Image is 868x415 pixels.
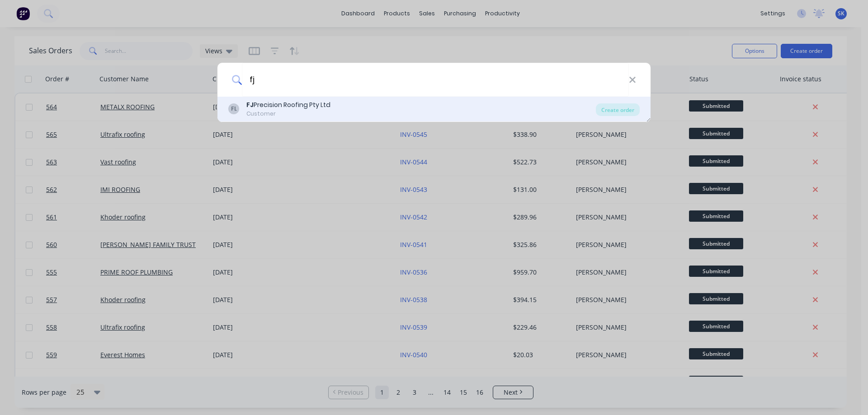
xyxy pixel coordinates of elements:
[228,103,239,114] div: FL
[246,100,254,109] b: FJ
[246,110,330,118] div: Customer
[596,103,640,116] div: Create order
[242,63,629,97] input: Enter a customer name to create a new order...
[246,100,330,110] div: Precision Roofing Pty Ltd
